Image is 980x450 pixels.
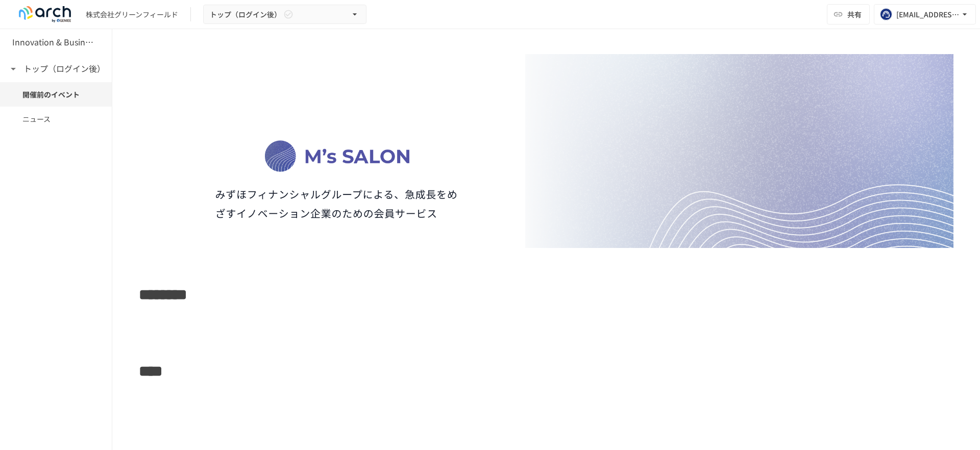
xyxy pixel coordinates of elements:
[827,4,870,24] button: 共有
[23,62,105,76] h6: トップ（ログイン後）
[139,54,953,248] img: J0K6JjKDSoEfxNauRqzMbBOKVQoHGwAHVNDnmFBOdNr
[12,36,94,49] h6: Innovation & Business Matching Summit [DATE]_イベント詳細ページ
[210,8,281,21] span: トップ（ログイン後）
[896,8,960,21] div: [EMAIL_ADDRESS][DOMAIN_NAME]
[203,5,366,24] button: トップ（ログイン後）
[22,113,89,124] span: ニュース
[12,6,78,22] img: logo-default@2x-9cf2c760.svg
[86,9,178,20] div: 株式会社グリーンフィールド
[874,4,976,24] button: [EMAIL_ADDRESS][DOMAIN_NAME]
[22,89,89,100] span: 開催前のイベント
[847,9,862,20] span: 共有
